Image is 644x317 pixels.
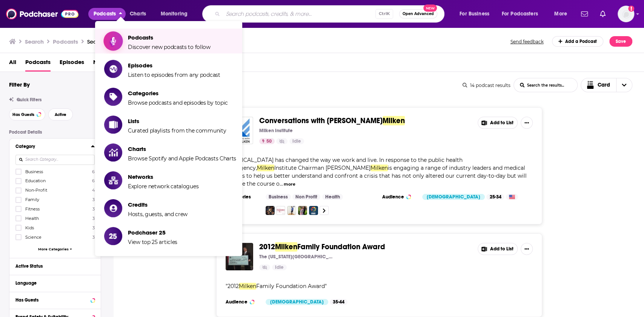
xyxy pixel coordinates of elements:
[226,157,527,187] span: "
[60,56,84,72] a: Episodes
[9,130,101,135] p: Podcast Details
[15,295,95,305] button: Has Guests
[226,165,527,187] span: is engaging a range of industry leaders and medical experts to help us better understand and conf...
[92,216,95,221] span: 3
[330,299,347,305] div: 35-44
[15,261,95,271] button: Active Status
[25,225,34,230] span: Kids
[403,12,434,16] span: Open Advanced
[578,8,591,20] a: Show notifications dropdown
[272,264,287,270] a: Idle
[53,38,78,45] h3: Podcasts
[463,82,510,88] div: 14 podcast results
[130,9,146,19] span: Charts
[15,247,95,251] button: More Categories
[259,128,293,134] p: Milken Institute
[554,9,567,19] span: More
[25,206,40,212] span: Fitness
[497,8,549,20] button: open menu
[275,242,297,251] span: Milken
[298,206,307,215] a: THE MUSE PODCAST
[227,283,239,290] span: 2012
[15,297,88,303] div: Has Guests
[266,206,275,215] img: Misfits of Babylon
[454,8,499,20] button: open menu
[25,56,51,72] a: Podcasts
[9,81,30,88] h2: Filter By
[92,169,95,174] span: 6
[309,206,318,215] a: L'Expérience Chibane
[209,5,452,23] div: Search podcasts, credits, & more...
[292,194,320,200] a: Non Profit
[17,97,41,102] span: Quick Filters
[125,8,151,20] a: Charts
[375,9,393,19] span: Ctrl K
[9,56,16,72] a: All
[370,165,388,171] span: Milken
[128,239,177,245] span: View top 25 articles
[226,157,463,171] span: [MEDICAL_DATA] has changed the way we work and live. In response to the public health emergency,
[55,113,66,117] span: Active
[226,299,260,305] h3: Audience
[399,9,437,18] button: Open AdvancedNew
[128,34,211,41] span: Podcasts
[15,155,95,165] input: Search Category...
[259,117,405,125] a: Conversations with [PERSON_NAME]Milken
[128,145,236,152] span: Charts
[25,38,44,45] h3: Search
[322,194,343,200] a: Health
[25,169,43,174] span: Business
[155,8,197,20] button: open menu
[128,99,228,106] span: Browse podcasts and episodes by topic
[93,56,118,72] a: Networks
[48,108,73,120] button: Active
[6,7,78,21] img: Podchaser - Follow, Share and Rate Podcasts
[25,235,41,240] span: Science
[460,9,489,19] span: For Business
[292,138,301,145] span: Idle
[92,187,95,193] span: 4
[15,278,95,288] button: Language
[226,283,327,290] span: " "
[128,155,236,162] span: Browse Spotify and Apple Podcasts Charts
[128,211,188,218] span: Hosts, guests, and crew
[92,178,95,183] span: 6
[422,194,485,200] div: [DEMOGRAPHIC_DATA]
[478,243,518,255] button: Add to List
[597,8,609,20] a: Show notifications dropdown
[478,117,518,129] button: Add to List
[94,9,116,19] span: Podcasts
[284,181,295,187] button: more
[88,8,126,20] button: close menu
[87,38,144,45] a: Search Results:milken
[521,117,533,129] button: Show More Button
[128,183,198,190] span: Explore network catalogues
[259,242,275,251] span: 2012
[581,78,633,92] button: Choose View
[128,173,198,180] span: Networks
[15,264,90,269] div: Active Status
[266,299,328,305] div: [DEMOGRAPHIC_DATA]
[297,242,385,251] span: Family Foundation Award
[266,194,291,200] a: Business
[12,113,34,117] span: Has Guests
[25,187,47,193] span: Non-Profit
[9,108,45,120] button: Has Guests
[256,283,325,290] span: Family Foundation Award
[423,5,437,12] span: New
[87,38,144,45] div: Search Results:
[259,116,383,125] span: Conversations with [PERSON_NAME]
[276,206,285,215] a: Post Pandemic World
[618,6,634,22] span: Logged in as Morgan16
[383,116,405,125] span: Milken
[259,243,385,251] a: 2012MilkenFamily Foundation Award
[618,6,634,22] img: User Profile
[549,8,576,20] button: open menu
[502,9,538,19] span: For Podcasters
[280,180,283,187] span: ...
